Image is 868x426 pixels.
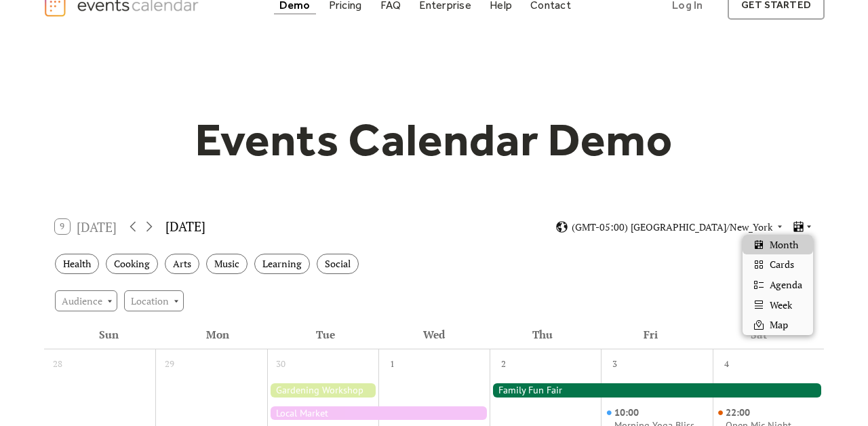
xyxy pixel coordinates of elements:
[770,257,794,272] span: Cards
[530,1,571,9] div: Contact
[770,298,792,313] span: Week
[770,317,788,332] span: Map
[770,277,802,292] span: Agenda
[770,237,798,252] span: Month
[380,1,401,9] div: FAQ
[329,1,362,9] div: Pricing
[490,1,512,9] div: Help
[174,112,694,168] h1: Events Calendar Demo
[279,1,311,9] div: Demo
[419,1,471,9] div: Enterprise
